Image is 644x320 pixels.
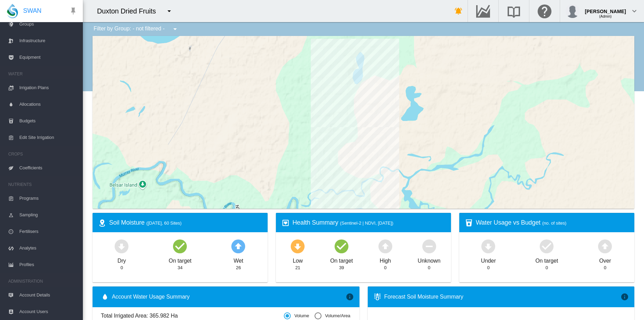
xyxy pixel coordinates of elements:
[19,113,77,129] span: Budgets
[97,6,162,16] div: Duxton Dried Fruits
[380,254,391,265] div: High
[8,68,77,79] span: WATER
[585,5,626,12] div: [PERSON_NAME]
[23,7,41,15] span: SWAN
[542,220,566,226] span: (no. of sites)
[19,16,77,32] span: Groups
[535,254,558,265] div: On target
[113,238,130,254] md-icon: icon-arrow-down-bold-circle
[546,265,548,271] div: 0
[604,265,606,271] div: 0
[19,129,77,146] span: Edit Site Irrigation
[19,79,77,96] span: Irrigation Plans
[621,293,629,301] md-icon: icon-information
[289,238,306,254] md-icon: icon-arrow-down-bold-circle
[19,32,77,49] span: Infrastructure
[233,254,243,265] div: Wet
[19,49,77,66] span: Equipment
[8,149,77,160] span: CROPS
[597,238,613,254] md-icon: icon-arrow-up-bold-circle
[172,238,188,254] md-icon: icon-checkbox-marked-circle
[112,293,346,301] span: Account Water Usage Summary
[69,7,77,15] md-icon: icon-pin
[98,219,106,227] md-icon: icon-map-marker-radius
[284,313,309,319] md-radio-button: Volume
[340,220,393,226] span: (Sentinel-2 | NDVI, [DATE])
[333,238,350,254] md-icon: icon-checkbox-marked-circle
[480,238,497,254] md-icon: icon-arrow-down-bold-circle
[162,4,176,18] button: icon-menu-down
[19,240,77,256] span: Analytes
[281,219,290,227] md-icon: icon-heart-box-outline
[19,287,77,303] span: Account Details
[538,238,555,254] md-icon: icon-checkbox-marked-circle
[476,218,629,227] div: Water Usage vs Budget
[566,4,579,18] img: profile.jpg
[8,179,77,190] span: NUTRIENTS
[8,276,77,287] span: ADMINISTRATION
[19,223,77,240] span: Fertilisers
[19,303,77,320] span: Account Users
[169,254,192,265] div: On target
[481,254,496,265] div: Under
[346,293,354,301] md-icon: icon-information
[384,293,621,301] div: Forecast Soil Moisture Summary
[599,15,612,18] span: (Admin)
[315,313,350,319] md-radio-button: Volume/Area
[454,7,463,15] md-icon: icon-bell-ring
[88,22,184,36] div: Filter by Group: - not filtered -
[506,7,522,15] md-icon: Search the knowledge base
[487,265,490,271] div: 0
[19,207,77,223] span: Sampling
[293,254,303,265] div: Low
[101,293,109,301] md-icon: icon-water
[630,7,638,15] md-icon: icon-chevron-down
[377,238,394,254] md-icon: icon-arrow-up-bold-circle
[384,265,386,271] div: 0
[165,7,173,15] md-icon: icon-menu-down
[339,265,344,271] div: 39
[295,265,300,271] div: 21
[418,254,441,265] div: Unknown
[19,190,77,207] span: Programs
[236,265,241,271] div: 26
[292,218,445,227] div: Health Summary
[101,312,284,320] span: Total Irrigated Area: 365.982 Ha
[146,220,182,226] span: ([DATE], 60 Sites)
[330,254,353,265] div: On target
[452,4,465,18] button: icon-bell-ring
[121,265,123,271] div: 0
[373,293,382,301] md-icon: icon-thermometer-lines
[536,7,553,15] md-icon: Click here for help
[465,219,473,227] md-icon: icon-cup-water
[109,218,262,227] div: Soil Moisture
[177,265,182,271] div: 34
[428,265,430,271] div: 0
[117,254,126,265] div: Dry
[19,96,77,113] span: Allocations
[599,254,611,265] div: Over
[171,25,179,33] md-icon: icon-menu-down
[421,238,438,254] md-icon: icon-minus-circle
[168,22,182,36] button: icon-menu-down
[7,4,18,18] img: SWAN-Landscape-Logo-Colour-drop.png
[19,160,77,176] span: Coefficients
[230,238,247,254] md-icon: icon-arrow-up-bold-circle
[475,7,491,15] md-icon: Go to the Data Hub
[19,256,77,273] span: Profiles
